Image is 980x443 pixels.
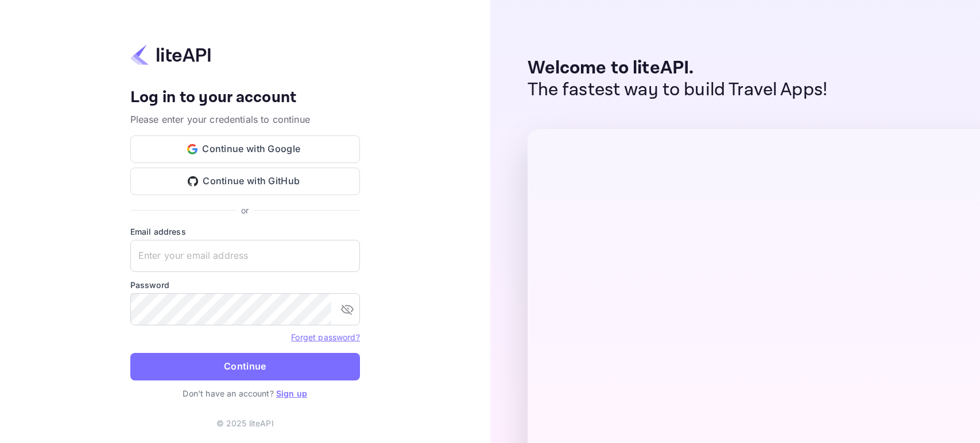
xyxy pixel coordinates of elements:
button: toggle password visibility [336,298,359,321]
a: Forget password? [291,332,359,342]
a: Sign up [276,388,307,398]
a: Forget password? [291,331,359,343]
img: liteapi [130,44,211,66]
p: or [241,204,249,216]
h4: Log in to your account [130,88,360,108]
p: Welcome to liteAPI. [528,57,828,79]
p: Please enter your credentials to continue [130,112,360,126]
button: Continue [130,353,360,380]
p: © 2025 liteAPI [216,417,274,429]
p: The fastest way to build Travel Apps! [528,79,828,101]
button: Continue with Google [130,135,360,163]
button: Continue with GitHub [130,168,360,195]
input: Enter your email address [130,240,360,272]
label: Email address [130,226,360,238]
label: Password [130,279,360,291]
p: Don't have an account? [130,387,360,399]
